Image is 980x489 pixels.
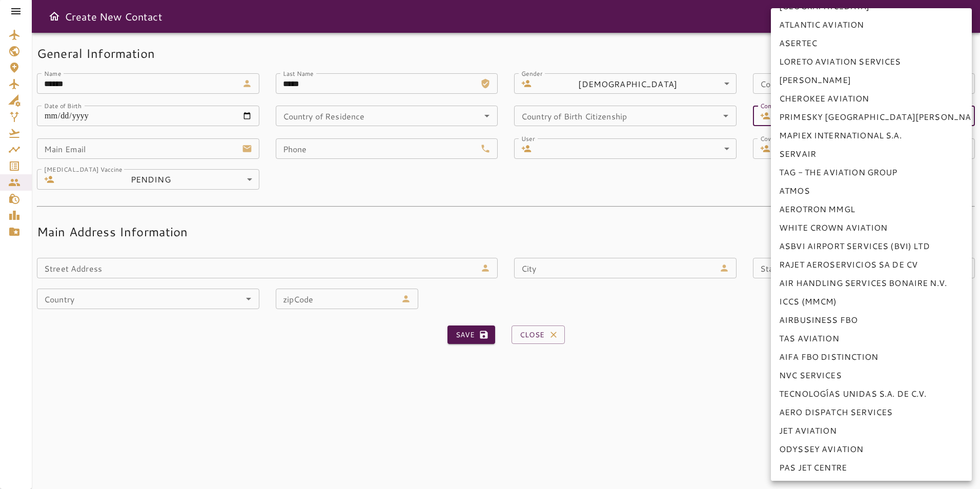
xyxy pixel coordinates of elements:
li: AIFA FBO DISTINCTION [771,348,972,366]
li: ICCS (MMCM) [771,292,972,311]
li: AEROTRON MMGL [771,200,972,218]
li: RAJET AEROSERVICIOS SA DE CV [771,255,972,274]
li: TECNOLOGÍAS UNIDAS S.A. DE C.V. [771,384,972,403]
li: ODYSSEY AVIATION [771,440,972,458]
li: ASBVI AIRPORT SERVICES (BVI) LTD [771,237,972,255]
li: NVC SERVICES [771,366,972,384]
li: WHITE CROWN AVIATION [771,218,972,237]
li: AIRBUSINESS FBO [771,311,972,329]
li: AERO DISPATCH SERVICES [771,403,972,421]
li: PRIMESKY [GEOGRAPHIC_DATA][PERSON_NAME] [771,108,972,126]
li: [PERSON_NAME] [771,71,972,89]
li: MAPIEX INTERNATIONAL S.A. [771,126,972,145]
li: TAG - THE AVIATION GROUP [771,163,972,181]
li: ATMOS [771,181,972,200]
li: JET AVIATION [771,421,972,440]
li: ASERTEC [771,34,972,52]
li: CHEROKEE AVIATION [771,89,972,108]
li: AIR HANDLING SERVICES BONAIRE N.V. [771,274,972,292]
li: TAS AVIATION [771,329,972,348]
li: ATLANTIC AVIATION [771,15,972,34]
li: LORETO AVIATION SERVICES [771,52,972,71]
li: PAS JET CENTRE [771,458,972,477]
li: SERVAIR [771,145,972,163]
